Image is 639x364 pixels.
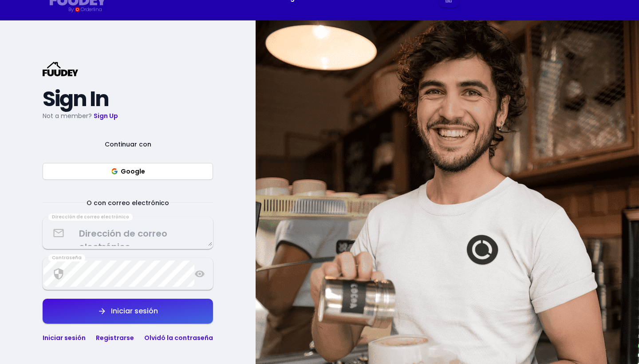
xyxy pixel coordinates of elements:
[68,6,73,13] div: By
[43,299,213,324] button: Iniciar sesión
[48,254,85,261] div: Contraseña
[43,91,213,107] h2: Sign In
[48,214,133,221] div: Dirección de correo electrónico
[43,111,213,121] p: Not a member?
[106,308,158,315] div: Iniciar sesión
[43,62,78,76] svg: {/* Added fill="currentColor" here */} {/* This rectangle defines the background. Its explicit fi...
[94,139,162,150] span: Continuar con
[94,111,118,120] a: Sign Up
[81,6,102,13] div: Orderlina
[96,333,134,342] a: Registrarse
[144,333,213,342] a: Olvidó la contraseña
[43,163,213,180] button: Google
[76,198,180,208] span: O con correo electrónico
[43,333,86,342] a: Iniciar sesión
